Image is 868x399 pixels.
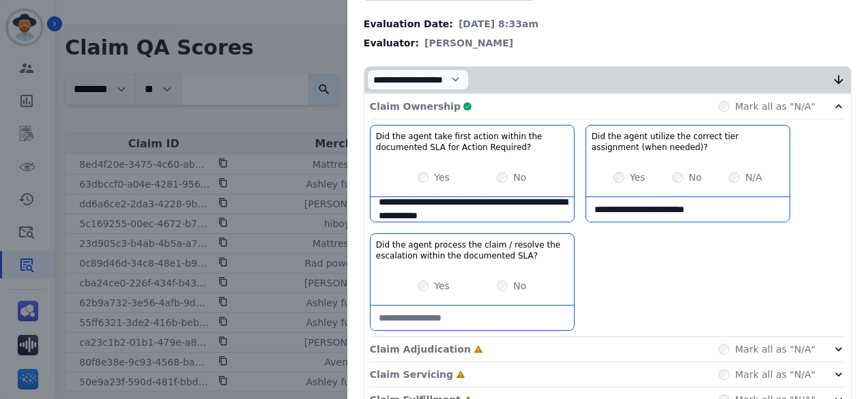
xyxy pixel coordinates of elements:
label: No [513,279,526,293]
h3: Did the agent process the claim / resolve the escalation within the documented SLA? [376,239,568,261]
h3: Did the agent take first action within the documented SLA for Action Required? [376,131,568,153]
div: Evaluator: [364,36,852,50]
label: Mark all as "N/A" [735,368,815,381]
span: [DATE] 8:33am [459,17,538,31]
p: Claim Adjudication [370,342,471,356]
label: No [689,171,701,184]
label: Yes [434,279,450,293]
label: Yes [434,171,450,184]
h3: Did the agent utilize the correct tier assignment (when needed)? [592,131,784,153]
label: Yes [630,171,646,184]
label: Mark all as "N/A" [735,342,815,356]
label: No [513,171,526,184]
label: N/A [745,171,762,184]
p: Claim Servicing [370,368,453,381]
div: Evaluation Date: [364,17,852,31]
span: [PERSON_NAME] [424,36,513,50]
label: Mark all as "N/A" [735,100,815,113]
p: Claim Ownership [370,100,461,113]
